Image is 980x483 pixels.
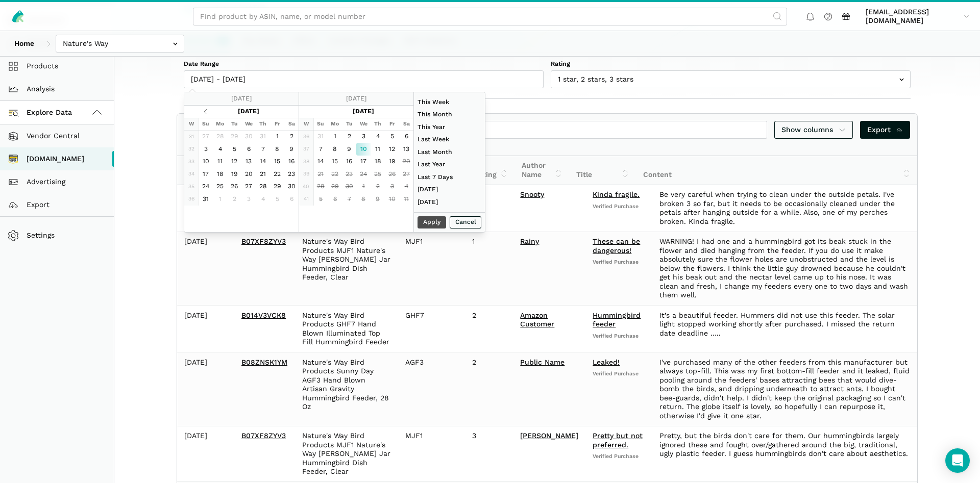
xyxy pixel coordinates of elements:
td: 6 [241,143,256,156]
th: Date: activate to sort column ascending [177,156,234,185]
td: 22 [328,168,342,181]
a: Pretty but not preferred. [593,431,643,449]
td: 17 [199,168,213,181]
td: 29 [227,131,241,143]
td: 19 [227,168,241,181]
td: 9 [284,143,299,156]
th: Sa [399,118,413,131]
td: 3 [199,143,213,156]
td: 35 [184,181,199,193]
a: Show columns [774,121,853,139]
a: B07XF8ZYV3 [241,237,286,245]
td: 18 [213,168,227,181]
td: 3 [356,131,371,143]
label: Date Range [184,60,544,69]
td: 17 [356,156,371,168]
td: 11 [213,156,227,168]
td: 28 [256,181,270,193]
td: 27 [399,168,413,181]
td: 11 [371,143,385,156]
td: 26 [227,181,241,193]
td: MJF1 [398,232,465,306]
td: 36 [299,131,313,143]
div: Be very careful when trying to clean under the outside petals. I've broken 3 so far, but it needs... [659,190,910,226]
th: Th [256,118,270,131]
span: Verified Purchase [593,259,645,266]
th: [DATE] [328,106,399,118]
td: 27 [241,181,256,193]
a: Rainy [520,237,539,245]
li: This Month [414,109,485,121]
td: GHF7 [398,306,465,352]
td: 1 [328,131,342,143]
th: W [184,118,199,131]
input: 1 star, 2 stars, 3 stars [551,70,911,88]
td: Nature's Way Bird Products Sunny Day AGF3 Hand Blown Artisan Gravity Hummingbird Feeder, 28 Oz [295,352,398,426]
td: 6 [328,193,342,206]
td: 2 [371,181,385,193]
span: Verified Purchase [593,453,645,460]
td: 22 [270,168,284,181]
td: AGF3 [398,352,465,426]
a: Export [860,121,911,139]
td: 13 [241,156,256,168]
td: 5 [385,131,399,143]
td: 7 [256,143,270,156]
a: Amazon Customer [520,311,554,328]
td: 3 [465,426,513,482]
td: 1 [213,193,227,206]
td: 33 [184,156,199,168]
td: 25 [213,181,227,193]
td: 10 [199,156,213,168]
td: 5 [270,193,284,206]
td: 16 [284,156,299,168]
td: 31 [199,193,213,206]
a: B014V3VCK8 [241,311,286,319]
th: Th [371,118,385,131]
td: 21 [256,168,270,181]
a: Hummingbird feeder [593,311,641,328]
td: 4 [213,143,227,156]
div: Open Intercom Messenger [945,448,970,473]
td: 2 [465,306,513,352]
span: Show columns [781,124,846,135]
td: 23 [284,168,299,181]
td: 8 [356,193,371,206]
td: 23 [342,168,356,181]
td: 30 [241,131,256,143]
th: W [299,118,313,131]
td: Nature's Way Bird Products GHF7 Hand Blown Illuminated Top Fill Hummingbird Feeder [295,306,398,352]
td: 16 [342,156,356,168]
div: WARNING! I had one and a hummingbird got its beak stuck in the flower and died hanging from the f... [659,237,910,300]
td: [DATE] [177,352,234,426]
td: 26 [385,168,399,181]
a: B08ZNSK1YM [241,358,287,366]
td: 18 [371,156,385,168]
td: 1 [270,131,284,143]
input: Find product by ASIN, name, or model number [193,8,787,26]
li: [DATE] [414,184,485,196]
td: 9 [342,143,356,156]
td: 4 [399,181,413,193]
td: 40 [299,181,313,193]
td: 24 [356,168,371,181]
td: 8 [270,143,284,156]
td: 31 [256,131,270,143]
td: 38 [299,156,313,168]
div: Pretty, but the birds don't care for them. Our hummingbirds largely ignored these and fought over... [659,431,910,459]
li: Last Month [414,146,485,159]
span: Verified Purchase [593,203,645,210]
td: 2 [284,131,299,143]
span: Export [867,124,903,135]
th: Su [313,118,328,131]
th: Fr [385,118,399,131]
a: Home [7,35,41,53]
input: Nature's Way [56,35,184,53]
td: 1 [356,181,371,193]
td: 12 [227,156,241,168]
td: 28 [213,131,227,143]
span: [EMAIL_ADDRESS][DOMAIN_NAME] [866,8,960,26]
button: Cancel [450,216,481,229]
th: Tu [227,118,241,131]
td: 30 [284,181,299,193]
